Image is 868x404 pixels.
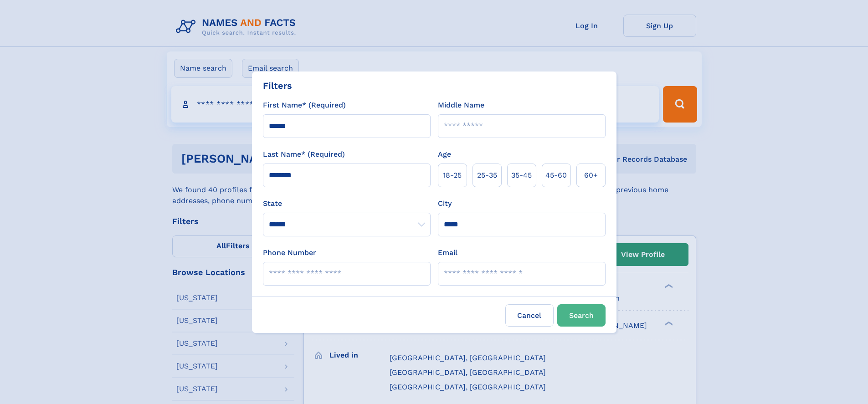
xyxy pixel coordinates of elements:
[443,170,462,181] span: 18‑25
[438,198,452,209] label: City
[263,149,345,160] label: Last Name* (Required)
[477,170,497,181] span: 25‑35
[511,170,532,181] span: 35‑45
[263,198,431,209] label: State
[557,304,606,327] button: Search
[505,304,554,327] label: Cancel
[263,79,292,92] div: Filters
[438,247,457,258] label: Email
[263,247,316,258] label: Phone Number
[584,170,598,181] span: 60+
[438,149,451,160] label: Age
[438,100,484,111] label: Middle Name
[545,170,567,181] span: 45‑60
[263,100,346,111] label: First Name* (Required)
